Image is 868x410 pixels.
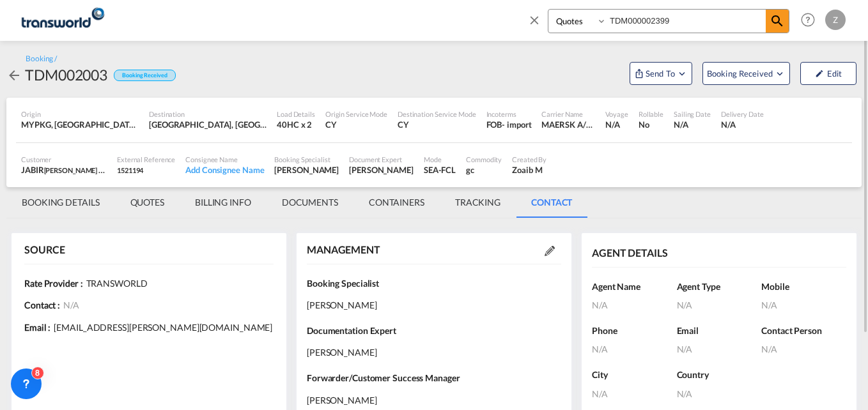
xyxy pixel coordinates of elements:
md-icon: Edit [545,246,555,256]
span: [EMAIL_ADDRESS][PERSON_NAME][DOMAIN_NAME] [50,322,272,333]
div: SOURCE [24,243,65,257]
div: Agent Name [592,274,677,300]
div: Destination [149,109,267,119]
md-icon: icon-arrow-left [6,68,22,83]
div: N/A [761,343,846,356]
div: [PERSON_NAME] [274,164,339,176]
div: TDM002003 [25,65,107,85]
img: 1a84b2306ded11f09c1219774cd0a0fe.png [19,6,105,34]
div: gc [466,164,502,176]
div: Document Expert [349,155,414,164]
div: N/A [592,299,677,312]
div: Booking Received [114,70,175,82]
div: Consignee Name [185,155,264,164]
div: Forwarder/Customer Success Manager [307,365,561,391]
div: Mobile [761,274,846,300]
button: Open demo menu [630,62,692,85]
div: Add Consignee Name [185,164,264,176]
div: Customer [21,155,107,164]
div: Mode [424,155,456,164]
body: Editor, editor2 [13,13,240,26]
div: CY [398,119,476,130]
div: N/A [592,388,677,400]
div: Destination Service Mode [398,109,476,119]
div: MYPKG, Port Klang (Pelabuhan Klang), Malaysia, South East Asia, Asia Pacific [21,119,139,130]
div: JABIR [21,164,107,176]
div: Sailing Date [674,109,711,119]
div: Carrier Name [541,109,595,119]
div: External Reference [117,155,175,164]
span: Booking Received [707,67,774,80]
div: FOB [486,119,502,130]
span: [PERSON_NAME] [307,394,377,407]
span: Help [797,9,819,31]
div: City [592,362,677,388]
div: N/A [592,343,677,356]
span: [PERSON_NAME] AL WARQ AL TIJAREIYAH [44,165,181,175]
b: Rate Provider : [24,278,83,289]
md-tab-item: BILLING INFO [180,187,267,218]
md-tab-item: DOCUMENTS [267,187,353,218]
span: icon-close [527,9,548,40]
div: N/A [677,388,846,400]
div: Agent Type [677,274,762,300]
span: [PERSON_NAME] [307,346,377,359]
div: [PERSON_NAME] [349,164,414,176]
div: Help [797,9,825,32]
span: 1521194 [117,166,143,174]
div: icon-arrow-left [6,65,25,85]
div: Commodity [466,155,502,164]
div: Booking / [26,54,57,65]
b: Email : [24,322,50,333]
div: Phone [592,318,677,344]
div: Booking Specialist [307,271,561,296]
div: Voyage [605,109,628,119]
md-pagination-wrapper: Use the left and right arrow keys to navigate between tabs [6,187,587,218]
md-tab-item: TRACKING [440,187,516,218]
span: TRANSWORLD [83,278,148,289]
div: - import [502,119,531,130]
div: Created By [512,155,546,164]
div: Load Details [277,109,315,119]
div: MAERSK A/S / TWKS-DAMMAM [541,119,595,130]
span: Send To [644,67,676,80]
div: CY [325,119,387,130]
div: SEA-FCL [424,164,456,176]
div: Rollable [639,109,663,119]
div: 40HC x 2 [277,119,315,130]
b: Contact : [24,300,60,310]
div: Booking Specialist [274,155,339,164]
div: AGENT DETAILS [592,246,668,260]
div: Origin Service Mode [325,109,387,119]
button: icon-pencilEdit [800,62,856,85]
div: Email [677,318,762,344]
md-tab-item: CONTAINERS [353,187,440,218]
div: Zoaib M [512,164,546,176]
div: Country [677,362,846,388]
div: N/A [761,299,846,312]
md-tab-item: QUOTES [115,187,180,218]
div: N/A [721,119,764,130]
div: Z [825,10,846,30]
div: N/A [677,299,762,312]
span: [PERSON_NAME] [307,299,377,312]
md-tab-item: BOOKING DETAILS [6,187,115,218]
div: N/A [674,119,711,130]
md-icon: icon-pencil [815,69,824,78]
div: No [639,119,663,130]
button: Open demo menu [702,62,790,85]
md-icon: icon-close [527,13,541,27]
div: SARUH, Riyadh, Saudi Arabia, Middle East, Middle East [149,119,267,130]
span: N/A [60,300,79,310]
div: Delivery Date [721,109,764,119]
div: MANAGEMENT [307,243,380,257]
div: Documentation Expert [307,318,561,344]
md-tab-item: CONTACT [516,187,587,218]
span: icon-magnify [766,10,789,33]
md-icon: icon-magnify [770,13,785,29]
div: N/A [605,119,628,130]
div: Origin [21,109,139,119]
div: Contact Person [761,318,846,344]
div: Incoterms [486,109,532,119]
